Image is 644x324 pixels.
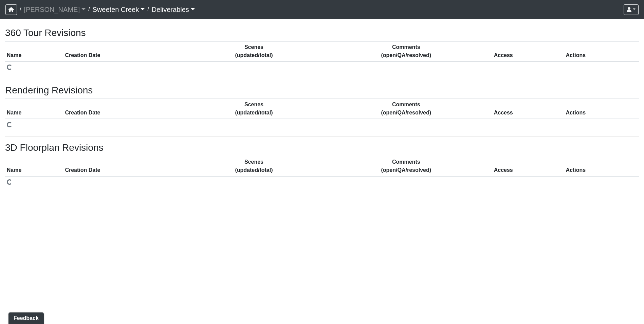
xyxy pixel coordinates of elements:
th: Name [5,156,63,176]
th: Scenes (updated/total) [188,156,320,176]
iframe: Ybug feedback widget [5,310,45,324]
th: Creation Date [63,41,188,61]
th: Creation Date [63,99,188,119]
a: [PERSON_NAME] [24,3,86,16]
a: Sweeten Creek [92,3,145,16]
span: / [17,3,24,16]
span: / [145,3,151,16]
h3: Rendering Revisions [5,85,639,96]
th: Comments (open/QA/resolved) [320,99,492,119]
th: Defines user groups that have access to this revision [492,156,564,176]
th: Actions [564,156,639,176]
a: Deliverables [152,3,195,16]
th: Scenes (updated/total) [188,99,320,119]
th: Defines user groups that have access to this revision [492,41,564,61]
th: Comments (open/QA/resolved) [320,41,492,61]
th: Actions [564,41,639,61]
th: Actions [564,99,639,119]
h3: 3D Floorplan Revisions [5,142,639,154]
h3: 360 Tour Revisions [5,27,639,39]
th: Name [5,99,63,119]
th: Name [5,41,63,61]
th: Defines user groups that have access to this revision [492,99,564,119]
th: Comments (open/QA/resolved) [320,156,492,176]
span: / [86,3,92,16]
th: Scenes (updated/total) [188,41,320,61]
th: Creation Date [63,156,188,176]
